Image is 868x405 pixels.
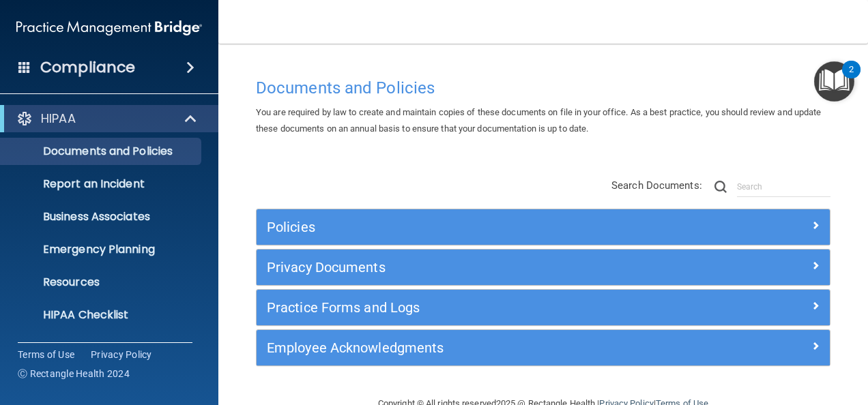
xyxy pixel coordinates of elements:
p: HIPAA Checklist [9,308,195,322]
img: PMB logo [16,14,202,42]
h5: Policies [267,220,676,235]
span: Search Documents: [611,179,702,192]
button: Open Resource Center, 2 new notifications [814,61,854,102]
a: HIPAA [16,110,198,127]
iframe: Drift Widget Chat Controller [632,308,852,363]
p: Emergency Planning [9,243,195,256]
h5: Employee Acknowledgments [267,340,676,355]
a: Privacy Policy [91,348,152,361]
a: Privacy Documents [267,256,820,278]
p: HIPAA Risk Assessment [9,341,195,355]
p: Resources [9,275,195,289]
p: HIPAA [41,110,76,127]
h5: Practice Forms and Logs [267,300,676,315]
a: Practice Forms and Logs [267,297,820,318]
span: Ⓒ Rectangle Health 2024 [18,367,130,380]
h5: Privacy Documents [267,260,676,275]
p: Report an Incident [9,177,195,191]
span: You are required by law to create and maintain copies of these documents on file in your office. ... [256,107,822,134]
p: Documents and Policies [9,145,195,158]
input: Search [737,177,830,197]
p: Business Associates [9,210,195,224]
a: Employee Acknowledgments [267,337,820,359]
h4: Documents and Policies [256,79,830,97]
h4: Compliance [40,58,135,77]
div: 2 [849,70,854,87]
img: ic-search.3b580494.png [714,181,727,193]
a: Policies [267,216,820,238]
a: Terms of Use [18,348,74,361]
